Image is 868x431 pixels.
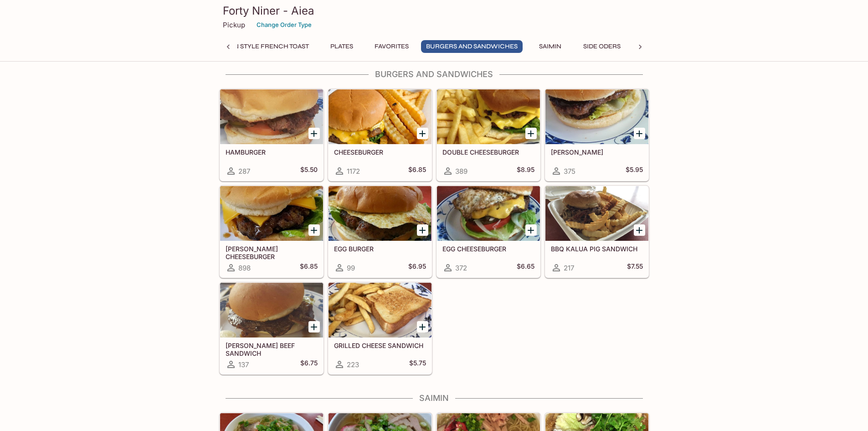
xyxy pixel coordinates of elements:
[530,40,571,53] button: Saimin
[329,89,431,144] div: CHEESEBURGER
[634,128,645,139] button: Add TERI BURGER
[545,89,648,144] div: TERI BURGER
[328,186,432,278] a: EGG BURGER99$6.95
[525,128,537,139] button: Add DOUBLE CHEESEBURGER
[252,18,316,32] button: Change Order Type
[238,167,250,176] span: 287
[220,282,324,374] a: [PERSON_NAME] BEEF SANDWICH137$6.75
[578,40,626,53] button: Side Oders
[455,264,467,272] span: 372
[517,166,534,177] h5: $8.95
[226,342,318,357] h5: [PERSON_NAME] BEEF SANDWICH
[308,321,320,332] button: Add TERI BEEF SANDWICH
[417,128,428,139] button: Add CHEESEBURGER
[564,264,574,272] span: 217
[437,186,540,241] div: EGG CHEESEBURGER
[455,167,467,176] span: 389
[220,186,323,241] div: TERI CHEESEBURGER
[308,224,320,236] button: Add TERI CHEESEBURGER
[347,167,360,176] span: 1172
[551,148,643,156] h5: [PERSON_NAME]
[525,224,537,236] button: Add EGG CHEESEBURGER
[300,359,318,370] h5: $6.75
[220,89,323,144] div: HAMBURGER
[517,262,534,273] h5: $6.65
[417,224,428,236] button: Add EGG BURGER
[308,128,320,139] button: Add HAMBURGER
[300,166,318,177] h5: $5.50
[328,282,432,374] a: GRILLED CHEESE SANDWICH223$5.75
[226,245,318,260] h5: [PERSON_NAME] CHEESEBURGER
[223,4,646,18] h3: Forty Niner - Aiea
[321,40,362,53] button: Plates
[634,224,645,236] button: Add BBQ KALUA PIG SANDWICH
[238,360,249,369] span: 137
[545,89,649,181] a: [PERSON_NAME]375$5.95
[201,40,314,53] button: Hawaiian Style French Toast
[370,40,414,53] button: Favorites
[334,148,426,156] h5: CHEESEBURGER
[347,264,355,272] span: 99
[223,21,245,29] p: Pickup
[226,148,318,156] h5: HAMBURGER
[408,262,426,273] h5: $6.95
[437,186,540,278] a: EGG CHEESEBURGER372$6.65
[626,166,643,177] h5: $5.95
[545,186,648,241] div: BBQ KALUA PIG SANDWICH
[442,245,534,253] h5: EGG CHEESEBURGER
[220,89,324,181] a: HAMBURGER287$5.50
[437,89,540,181] a: DOUBLE CHEESEBURGER389$8.95
[219,69,649,79] h4: Burgers and Sandwiches
[334,342,426,349] h5: GRILLED CHEESE SANDWICH
[551,245,643,253] h5: BBQ KALUA PIG SANDWICH
[417,321,428,332] button: Add GRILLED CHEESE SANDWICH
[421,40,523,53] button: Burgers and Sandwiches
[334,245,426,253] h5: EGG BURGER
[329,186,431,241] div: EGG BURGER
[238,264,251,272] span: 898
[328,89,432,181] a: CHEESEBURGER1172$6.85
[408,166,426,177] h5: $6.85
[300,262,318,273] h5: $6.85
[437,89,540,144] div: DOUBLE CHEESEBURGER
[564,167,575,176] span: 375
[220,283,323,338] div: TERI BEEF SANDWICH
[219,393,649,403] h4: Saimin
[329,283,431,338] div: GRILLED CHEESE SANDWICH
[545,186,649,278] a: BBQ KALUA PIG SANDWICH217$7.55
[627,262,643,273] h5: $7.55
[220,186,324,278] a: [PERSON_NAME] CHEESEBURGER898$6.85
[409,359,426,370] h5: $5.75
[442,148,534,156] h5: DOUBLE CHEESEBURGER
[347,360,359,369] span: 223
